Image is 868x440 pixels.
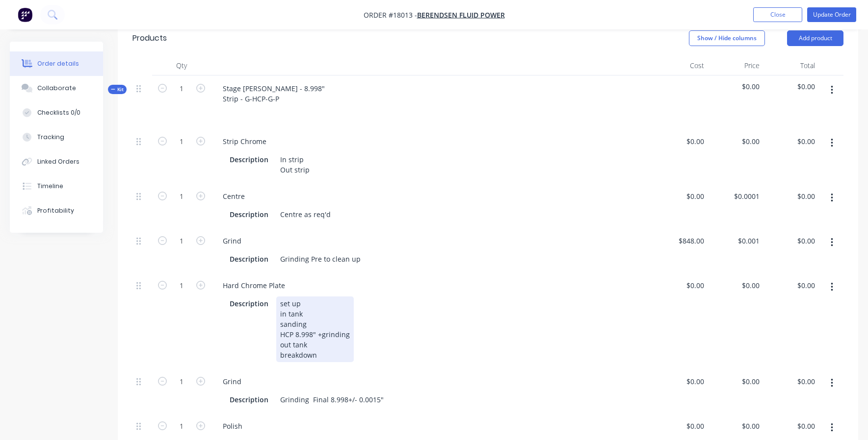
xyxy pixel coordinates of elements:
[37,157,79,166] div: Linked Orders
[276,252,365,266] div: Grinding Pre to clean up
[10,174,103,198] button: Timeline
[37,108,80,117] div: Checklists 0/0
[276,296,354,362] div: set up in tank sanding HCP 8.998" +grinding out tank breakdown
[10,198,103,223] button: Profitability
[215,374,249,389] div: Grind
[10,51,103,76] button: Order details
[215,189,253,203] div: Centre
[10,125,103,149] button: Tracking
[10,76,103,100] button: Collaborate
[807,7,856,22] button: Update Order
[132,32,167,44] div: Products
[763,56,819,75] div: Total
[226,392,272,407] div: Description
[152,56,211,75] div: Qty
[108,85,127,94] div: Kit
[215,234,249,248] div: Grind
[111,86,124,93] span: Kit
[753,7,802,22] button: Close
[215,278,293,293] div: Hard Chrome Plate
[708,56,763,75] div: Price
[10,100,103,125] button: Checklists 0/0
[712,81,760,92] span: $0.00
[653,56,708,75] div: Cost
[226,207,272,221] div: Description
[37,206,74,215] div: Profitability
[276,207,335,221] div: Centre as req'd
[18,7,32,22] img: Factory
[417,10,505,20] a: Berendsen Fluid Power
[215,419,250,433] div: Polish
[37,182,63,191] div: Timeline
[767,81,815,92] span: $0.00
[37,59,79,68] div: Order details
[276,392,388,407] div: Grinding Final 8.998+/- 0.0015"
[226,152,272,167] div: Description
[37,84,76,93] div: Collaborate
[276,152,314,177] div: In strip Out strip
[215,81,333,106] div: Stage [PERSON_NAME] - 8.998" Strip - G-HCP-G-P
[689,30,765,46] button: Show / Hide columns
[787,30,843,46] button: Add product
[215,134,274,148] div: Strip Chrome
[226,296,272,311] div: Description
[364,10,417,20] span: Order #18013 -
[226,252,272,266] div: Description
[10,149,103,174] button: Linked Orders
[37,133,64,142] div: Tracking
